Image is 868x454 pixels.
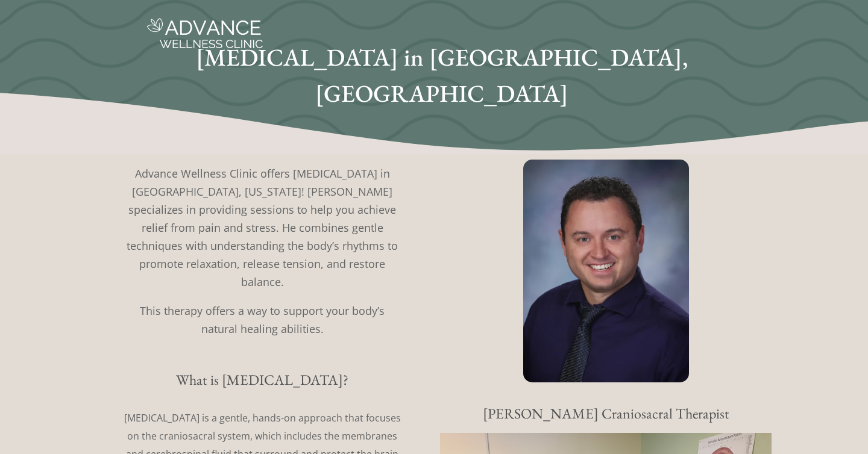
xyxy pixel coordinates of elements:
a: [PERSON_NAME] Craniosacral Therapist [483,404,729,423]
p: This therapy offers a way to support your body’s natural healing abilities. [121,302,404,338]
h1: [MEDICAL_DATA] in [GEOGRAPHIC_DATA], [GEOGRAPHIC_DATA] [105,39,778,111]
p: Advance Wellness Clinic offers [MEDICAL_DATA] in [GEOGRAPHIC_DATA], [US_STATE]! [PERSON_NAME] spe... [121,164,404,291]
h2: What is [MEDICAL_DATA]? [121,373,404,387]
img: Scott Hutchinson [523,160,689,382]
